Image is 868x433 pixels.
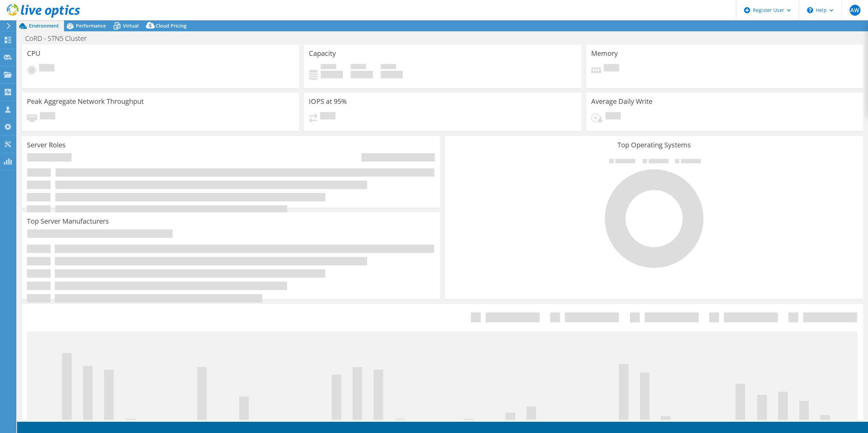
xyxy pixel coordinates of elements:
svg: \n [807,7,813,13]
span: Pending [605,112,621,121]
span: Performance [76,22,106,29]
span: AW [850,5,861,16]
h3: Memory [591,50,618,57]
span: Pending [39,64,54,73]
span: Pending [40,112,55,121]
h3: Top Server Manufacturers [27,218,109,225]
span: Cloud Pricing [156,22,187,29]
h3: Server Roles [27,141,66,149]
h3: Capacity [309,50,336,57]
h3: IOPS at 95% [309,98,347,105]
h3: CPU [27,50,41,57]
h3: Top Operating Systems [450,141,858,149]
h4: 0 GiB [381,71,403,78]
h1: CoRD - STN5 Cluster [22,35,97,42]
span: Pending [320,112,335,121]
span: Environment [29,22,59,29]
h3: Average Daily Write [591,98,652,105]
span: Pending [604,64,619,73]
span: Virtual [123,22,139,29]
h4: 0 GiB [351,71,373,78]
span: Used [321,64,336,71]
span: Total [381,64,396,71]
span: Free [351,64,366,71]
h4: 0 GiB [321,71,343,78]
h3: Peak Aggregate Network Throughput [27,98,144,105]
